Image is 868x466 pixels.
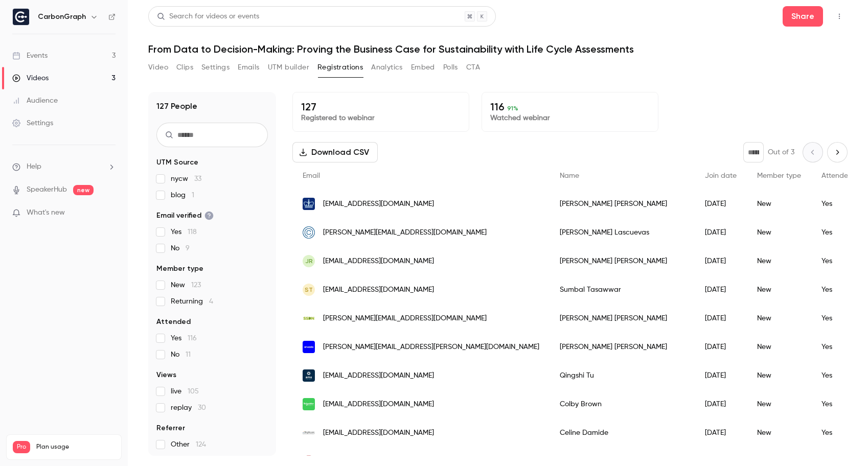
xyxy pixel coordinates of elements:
span: new [73,185,94,195]
div: [DATE] [695,218,747,247]
p: 127 [301,101,461,113]
div: Yes [811,390,863,418]
div: New [747,333,811,361]
div: [PERSON_NAME] [PERSON_NAME] [550,304,695,333]
img: cclab.org [303,226,315,239]
span: No [171,349,191,360]
span: Member type [757,172,801,179]
span: 4 [209,298,213,305]
a: SpeakerHub [27,184,67,195]
span: 124 [196,441,206,448]
span: Email verified [156,211,214,221]
div: Videos [12,73,49,83]
img: southeastsdn.org [303,312,315,324]
div: New [747,247,811,275]
span: [EMAIL_ADDRESS][DOMAIN_NAME] [323,256,434,267]
img: se.com [303,398,315,410]
span: Returning [171,296,213,307]
button: Settings [201,59,230,76]
button: Download CSV [292,142,378,162]
img: columbia.edu [303,198,315,210]
div: Yes [811,275,863,304]
div: [DATE] [695,418,747,447]
div: [DATE] [695,390,747,418]
span: What's new [27,207,65,218]
img: ubc.ca [303,369,315,382]
div: New [747,275,811,304]
span: 30 [198,404,206,411]
div: New [747,190,811,218]
div: [PERSON_NAME] [PERSON_NAME] [550,247,695,275]
li: help-dropdown-opener [12,161,116,172]
div: Audience [12,96,58,106]
p: Watched webinar [490,113,650,123]
span: Member type [156,264,203,274]
div: [DATE] [695,304,747,333]
div: [PERSON_NAME] Lascuevas [550,218,695,247]
span: ST [305,285,313,294]
div: Yes [811,247,863,275]
div: [DATE] [695,190,747,218]
div: Settings [12,118,53,128]
div: Yes [811,361,863,390]
span: Views [156,370,176,380]
span: Email [303,172,320,179]
span: replay [171,403,206,413]
span: Attended [156,317,191,327]
div: Colby Brown [550,390,695,418]
span: 118 [188,228,197,236]
span: Join date [705,172,737,179]
span: blog [171,190,194,200]
div: New [747,418,811,447]
div: New [747,304,811,333]
span: Pro [13,441,30,453]
span: [EMAIL_ADDRESS][DOMAIN_NAME] [323,399,434,410]
span: Help [27,161,41,172]
div: [DATE] [695,247,747,275]
span: Yes [171,333,197,343]
span: [PERSON_NAME][EMAIL_ADDRESS][DOMAIN_NAME] [323,227,487,238]
button: CTA [466,59,480,76]
div: Yes [811,304,863,333]
div: Sumbal Tasawwar [550,275,695,304]
span: JR [305,257,313,266]
div: New [747,390,811,418]
div: Qingshi Tu [550,361,695,390]
span: 11 [186,351,191,358]
p: Out of 3 [768,147,794,157]
span: No [171,243,190,253]
p: 116 [490,101,650,113]
span: Attended [821,172,853,179]
span: 1 [192,192,194,199]
span: 91 % [507,105,518,112]
button: Polls [443,59,458,76]
span: Other [171,439,206,450]
span: 123 [191,282,201,289]
h6: CarbonGraph [38,12,86,22]
button: Top Bar Actions [831,8,848,25]
img: CarbonGraph [13,9,29,25]
span: [EMAIL_ADDRESS][DOMAIN_NAME] [323,285,434,295]
div: Events [12,51,48,61]
div: Yes [811,418,863,447]
button: Clips [176,59,193,76]
img: arxada.com [303,341,315,353]
section: facet-groups [156,157,268,466]
div: [DATE] [695,333,747,361]
button: Share [783,6,823,27]
span: 116 [188,335,197,342]
p: Registered to webinar [301,113,461,123]
iframe: Noticeable Trigger [103,208,116,218]
div: [DATE] [695,275,747,304]
button: Analytics [371,59,403,76]
div: Yes [811,218,863,247]
div: [PERSON_NAME] [PERSON_NAME] [550,333,695,361]
span: New [171,280,201,290]
span: UTM Source [156,157,198,168]
h1: 127 People [156,100,197,112]
div: New [747,218,811,247]
button: Embed [411,59,435,76]
span: [EMAIL_ADDRESS][DOMAIN_NAME] [323,428,434,438]
span: 33 [194,175,201,182]
span: Yes [171,227,197,237]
